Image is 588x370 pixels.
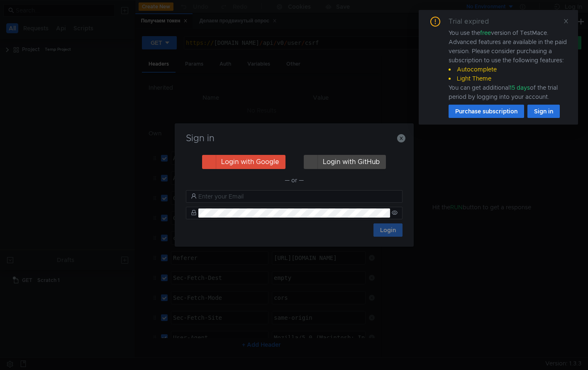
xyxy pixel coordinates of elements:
div: Trial expired [449,17,499,27]
h3: Sign in [185,133,404,143]
button: Purchase subscription [449,105,524,118]
li: Autocomplete [449,65,568,74]
span: free [480,29,491,37]
button: Login with Google [202,155,285,169]
button: Sign in [527,105,560,118]
div: — or — [186,175,403,185]
span: 15 days [510,84,530,91]
button: Login with GitHub [304,155,386,169]
div: You can get additional of the trial period by logging into your account. [449,83,568,101]
li: Light Theme [449,74,568,83]
div: You use the version of TestMace. Advanced features are available in the paid version. Please cons... [449,28,568,101]
input: Enter your Email [198,192,398,201]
